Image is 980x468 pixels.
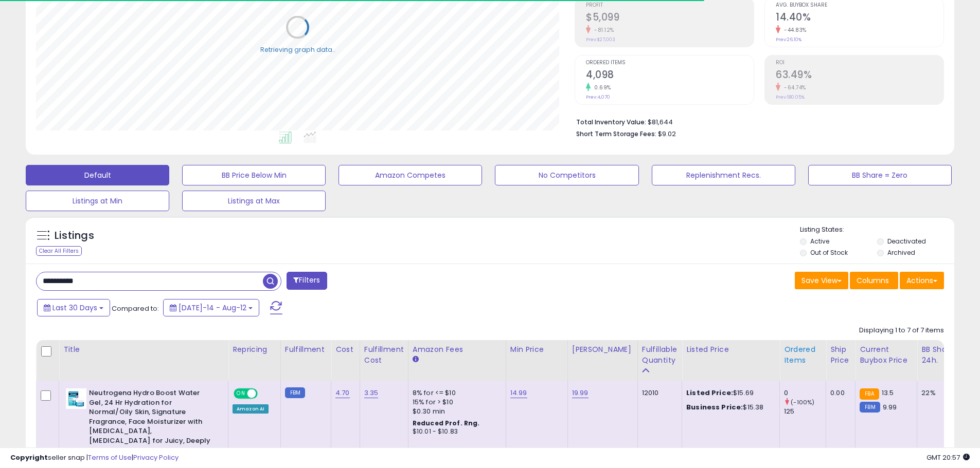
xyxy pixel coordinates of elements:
span: OFF [256,389,273,398]
button: Listings at Max [182,191,326,211]
h2: $5,099 [586,11,754,25]
h2: 14.40% [776,11,943,25]
small: Prev: $27,003 [586,36,615,43]
div: 12010 [642,388,674,398]
button: Last 30 Days [37,299,110,316]
button: Listings at Min [26,191,169,211]
div: Cost [335,344,355,355]
li: $81,644 [576,115,936,127]
div: 0 [784,388,826,398]
div: Retrieving graph data.. [260,45,335,54]
button: No Competitors [495,165,638,185]
div: 15% for > $10 [413,398,498,407]
span: ROI [776,60,943,66]
small: FBA [860,388,879,400]
span: Last 30 Days [52,303,97,313]
div: $15.69 [686,388,772,398]
div: Clear All Filters [36,246,82,256]
span: Compared to: [112,304,159,313]
span: ON [235,389,247,398]
small: Prev: 4,070 [586,94,610,100]
p: Listing States: [800,225,954,235]
b: Listed Price: [686,388,733,398]
small: 0.69% [591,84,611,91]
button: Columns [850,272,898,289]
small: Amazon Fees. [413,355,419,364]
label: Archived [887,248,915,257]
button: Filters [287,272,327,290]
h2: 63.49% [776,69,943,83]
button: Actions [900,272,944,289]
div: Ordered Items [784,344,822,366]
div: 125 [784,407,826,416]
div: Displaying 1 to 7 of 7 items [859,326,944,335]
b: Short Term Storage Fees: [576,129,656,138]
b: Neutrogena Hydro Boost Water Gel, 24 Hr Hydration for Normal/Oily Skin, Signature Fragrance, Face... [89,388,214,458]
small: FBM [860,402,880,413]
span: $9.02 [658,129,676,139]
div: Current Buybox Price [860,344,913,366]
span: 13.5 [882,388,894,398]
strong: Copyright [10,453,48,462]
span: 9.99 [883,402,897,412]
a: 14.99 [510,388,527,398]
a: Privacy Policy [133,453,179,462]
label: Deactivated [887,237,926,246]
button: Amazon Competes [338,165,482,185]
h5: Listings [55,229,94,243]
button: BB Price Below Min [182,165,326,185]
div: 22% [921,388,955,398]
div: Fulfillable Quantity [642,344,678,366]
div: seller snap | | [10,453,179,463]
b: Total Inventory Value: [576,118,646,126]
small: FBM [285,387,305,398]
button: [DATE]-14 - Aug-12 [163,299,259,316]
b: Business Price: [686,402,743,412]
a: 4.70 [335,388,350,398]
div: Min Price [510,344,563,355]
small: (-100%) [791,398,814,406]
button: Default [26,165,169,185]
button: Save View [795,272,848,289]
a: 19.99 [572,388,589,398]
div: $10.01 - $10.83 [413,427,498,436]
div: $0.30 min [413,407,498,416]
div: Fulfillment [285,344,327,355]
span: 2025-09-12 20:57 GMT [926,453,970,462]
span: Ordered Items [586,60,754,66]
div: 0.00 [830,388,847,398]
div: $15.38 [686,403,772,412]
h2: 4,098 [586,69,754,83]
small: -81.12% [591,26,614,34]
div: [PERSON_NAME] [572,344,633,355]
label: Active [810,237,829,246]
a: Terms of Use [88,453,132,462]
a: 3.35 [364,388,379,398]
div: BB Share 24h. [921,344,959,366]
span: Profit [586,3,754,8]
small: -64.74% [780,84,806,91]
div: 8% for <= $10 [413,388,498,398]
img: 41e8asrbWRL._SL40_.jpg [66,388,86,409]
small: -44.83% [780,26,807,34]
small: Prev: 180.05% [776,94,805,100]
button: Replenishment Recs. [652,165,795,185]
small: Prev: 26.10% [776,36,801,43]
label: Out of Stock [810,248,848,257]
div: Repricing [233,344,276,355]
span: [DATE]-14 - Aug-12 [179,303,246,313]
span: Columns [857,275,889,286]
b: Reduced Prof. Rng. [413,419,480,427]
div: Fulfillment Cost [364,344,404,366]
div: Title [63,344,224,355]
div: Listed Price [686,344,775,355]
span: Avg. Buybox Share [776,3,943,8]
div: Ship Price [830,344,851,366]
button: BB Share = Zero [808,165,952,185]
div: Amazon AI [233,404,269,414]
div: Amazon Fees [413,344,502,355]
